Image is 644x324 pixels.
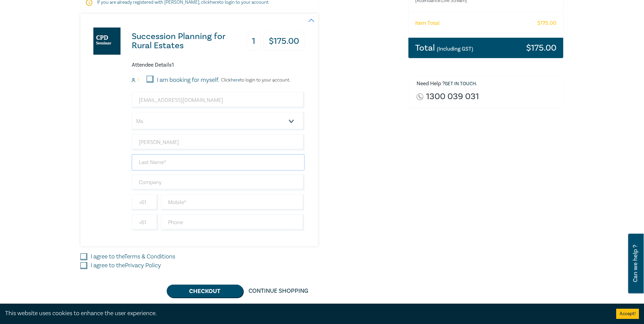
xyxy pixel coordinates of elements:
a: 1300 039 031 [426,92,479,101]
input: First Name* [132,134,305,150]
h3: Succession Planning for Rural Estates [132,32,243,50]
a: Get in touch [445,81,476,87]
small: (Including GST) [437,46,473,52]
span: Can we help ? [632,238,639,289]
input: +61 [132,194,158,211]
a: Continue Shopping [243,285,314,298]
div: This website uses cookies to enhance the user experience. [5,309,606,318]
button: Checkout [167,285,243,298]
h6: Need Help ? . [417,80,558,87]
h3: Total [415,43,473,52]
input: Last Name* [132,154,305,170]
p: Click to login to your account. [219,77,290,83]
input: Company [132,174,305,191]
input: Attendee Email* [132,92,305,108]
a: Terms & Conditions [124,253,175,260]
label: I agree to the [91,261,161,270]
h3: $ 175.00 [263,32,305,51]
img: Succession Planning for Rural Estates [93,28,121,55]
h6: Attendee Details 1 [132,62,305,68]
h3: $ 175.00 [526,43,556,52]
a: Privacy Policy [125,262,161,269]
input: Mobile* [161,194,305,211]
h3: 1 [246,32,261,51]
label: I am booking for myself. [157,76,219,85]
button: Accept cookies [616,309,639,319]
input: +61 [132,214,158,231]
small: 1 [137,78,139,83]
a: here [231,77,240,83]
h6: Item Total [415,20,440,26]
input: Phone [161,214,305,231]
label: I agree to the [91,252,175,261]
h6: $ 175.00 [537,20,556,26]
